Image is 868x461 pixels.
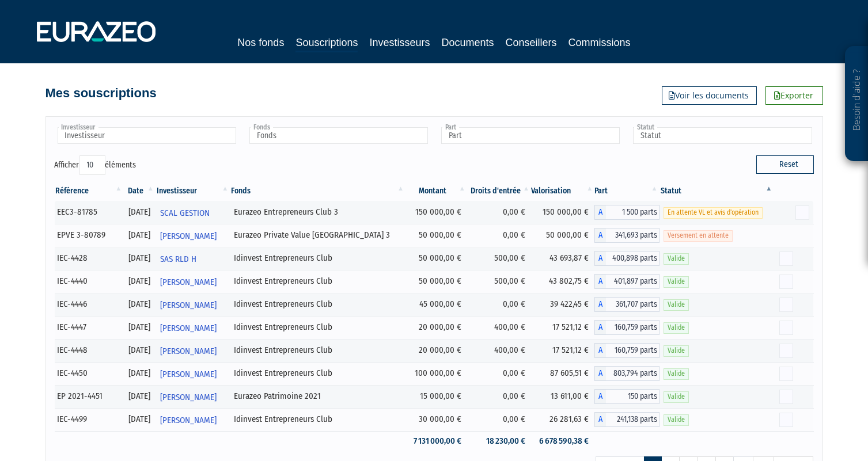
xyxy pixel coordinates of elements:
[594,205,606,220] span: A
[531,316,594,339] td: 17 521,12 €
[606,412,659,427] span: 241,138 parts
[506,35,557,51] a: Conseillers
[594,251,606,266] span: A
[531,293,594,316] td: 39 422,45 €
[37,21,156,42] img: 1732889491-logotype_eurazeo_blanc_rvb.png
[221,249,225,270] i: Voir l'investisseur
[405,293,467,316] td: 45 000,00 €
[594,274,606,289] span: A
[405,247,467,270] td: 50 000,00 €
[467,339,531,362] td: 400,00 €
[160,249,196,270] span: SAS RLD H
[756,155,814,174] button: Reset
[58,252,120,264] div: IEC-4428
[405,224,467,247] td: 50 000,00 €
[664,299,689,310] span: Valide
[467,362,531,385] td: 0,00 €
[405,270,467,293] td: 50 000,00 €
[106,393,112,400] i: [Français] Personne physique
[58,206,120,218] div: EEC3-81785
[58,229,120,241] div: EPVE 3-80789
[156,270,230,293] a: [PERSON_NAME]
[156,385,230,408] a: [PERSON_NAME]
[405,408,467,431] td: 30 000,00 €
[467,181,531,201] th: Droits d'entrée: activer pour trier la colonne par ordre croissant
[467,431,531,451] td: 18 230,00 €
[594,228,606,243] span: A
[58,298,120,310] div: IEC-4446
[160,295,217,316] span: [PERSON_NAME]
[594,320,606,335] span: A
[127,367,151,379] div: [DATE]
[594,343,606,358] span: A
[606,320,659,335] span: 160,759 parts
[234,229,401,241] div: Eurazeo Private Value [GEOGRAPHIC_DATA] 3
[234,275,401,287] div: Idinvest Entrepreneurs Club
[531,201,594,224] td: 150 000,00 €
[156,408,230,431] a: [PERSON_NAME]
[156,201,230,224] a: SCAL GESTION
[234,367,401,379] div: Idinvest Entrepreneurs Club
[594,320,659,335] div: A - Idinvest Entrepreneurs Club
[58,367,120,379] div: IEC-4450
[594,389,606,404] span: A
[234,206,401,218] div: Eurazeo Entrepreneurs Club 3
[234,298,401,310] div: Idinvest Entrepreneurs Club
[234,252,401,264] div: Idinvest Entrepreneurs Club
[160,341,217,362] span: [PERSON_NAME]
[594,251,659,266] div: A - Idinvest Entrepreneurs Club
[237,35,284,51] a: Nos fonds
[467,201,531,224] td: 0,00 €
[405,362,467,385] td: 100 000,00 €
[606,366,659,381] span: 803,794 parts
[79,155,105,175] select: Afficheréléments
[405,431,467,451] td: 7 131 000,00 €
[369,35,430,51] a: Investisseurs
[594,389,659,404] div: A - Eurazeo Patrimoine 2021
[160,203,210,224] span: SCAL GESTION
[405,316,467,339] td: 20 000,00 €
[55,155,137,175] label: Afficher éléments
[91,370,97,377] i: [Français] Personne physique
[90,416,97,423] i: [Français] Personne physique
[606,228,659,243] span: 341,693 parts
[606,297,659,312] span: 361,707 parts
[659,181,774,201] th: Statut : activer pour trier la colonne par ordre d&eacute;croissant
[850,52,863,156] p: Besoin d'aide ?
[405,339,467,362] td: 20 000,00 €
[234,344,401,356] div: Idinvest Entrepreneurs Club
[127,229,151,241] div: [DATE]
[531,247,594,270] td: 43 693,87 €
[594,366,606,381] span: A
[664,253,689,264] span: Valide
[467,316,531,339] td: 400,00 €
[127,344,151,356] div: [DATE]
[221,387,225,408] i: Voir l'investisseur
[221,226,225,247] i: Voir l'investisseur
[594,343,659,358] div: A - Idinvest Entrepreneurs Club
[606,251,659,266] span: 400,898 parts
[58,344,120,356] div: IEC-4448
[46,86,157,100] h4: Mes souscriptions
[156,224,230,247] a: [PERSON_NAME]
[230,181,405,201] th: Fonds: activer pour trier la colonne par ordre croissant
[127,275,151,287] div: [DATE]
[221,364,225,385] i: Voir l'investisseur
[221,318,225,339] i: Voir l'investisseur
[221,410,225,431] i: Voir l'investisseur
[664,322,689,333] span: Valide
[405,385,467,408] td: 15 000,00 €
[160,318,217,339] span: [PERSON_NAME]
[101,209,107,216] i: [Français] Personne physique
[568,35,631,51] a: Commissions
[594,205,659,220] div: A - Eurazeo Entrepreneurs Club 3
[531,362,594,385] td: 87 605,51 €
[234,390,401,402] div: Eurazeo Patrimoine 2021
[127,321,151,333] div: [DATE]
[606,343,659,358] span: 160,759 parts
[58,275,120,287] div: IEC-4440
[606,274,659,289] span: 401,897 parts
[234,413,401,425] div: Idinvest Entrepreneurs Club
[531,224,594,247] td: 50 000,00 €
[531,408,594,431] td: 26 281,63 €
